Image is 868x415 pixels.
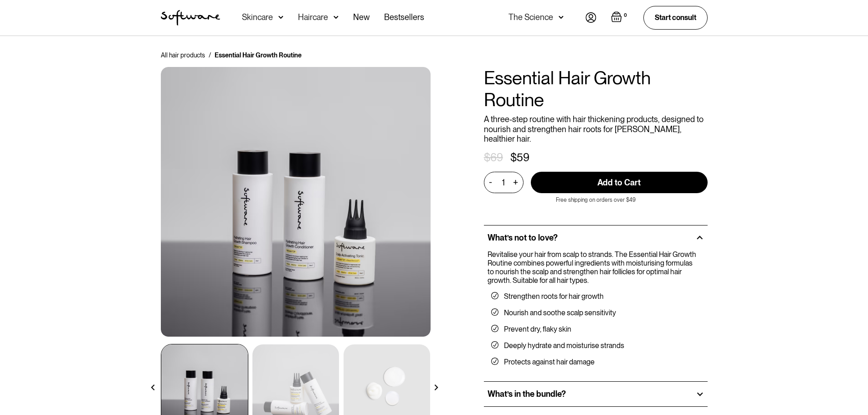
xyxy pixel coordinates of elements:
[531,172,708,193] input: Add to Cart
[489,177,495,187] div: -
[488,233,558,243] h2: What’s not to love?
[161,51,205,60] a: All hair products
[242,13,273,22] div: Skincare
[622,11,629,20] div: 0
[510,151,517,164] div: $
[490,151,503,164] div: 69
[559,13,564,22] img: arrow down
[484,114,708,144] p: A three-step routine with hair thickening products, designed to nourish and strengthen hair roots...
[517,151,529,164] div: 59
[278,13,283,22] img: arrow down
[508,13,553,22] div: The Science
[161,10,220,26] a: home
[209,51,211,60] div: /
[161,10,220,26] img: Software Logo
[491,358,700,367] li: Protects against hair damage
[491,341,700,350] li: Deeply hydrate and moisturise strands
[334,13,339,22] img: arrow down
[643,6,708,29] a: Start consult
[488,250,700,285] p: Revitalise your hair from scalp to strands. The Essential Hair Growth Routine combines powerful i...
[491,292,700,301] li: Strengthen roots for hair growth
[215,51,302,60] div: Essential Hair Growth Routine
[433,384,439,390] img: arrow right
[484,67,708,111] h1: Essential Hair Growth Routine
[484,151,490,164] div: $
[611,11,629,24] a: Open empty cart
[488,389,566,399] h2: What’s in the bundle?
[150,384,156,390] img: arrow left
[556,197,636,203] p: Free shipping on orders over $49
[491,325,700,334] li: Prevent dry, flaky skin
[298,13,328,22] div: Haircare
[511,177,521,188] div: +
[491,308,700,318] li: Nourish and soothe scalp sensitivity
